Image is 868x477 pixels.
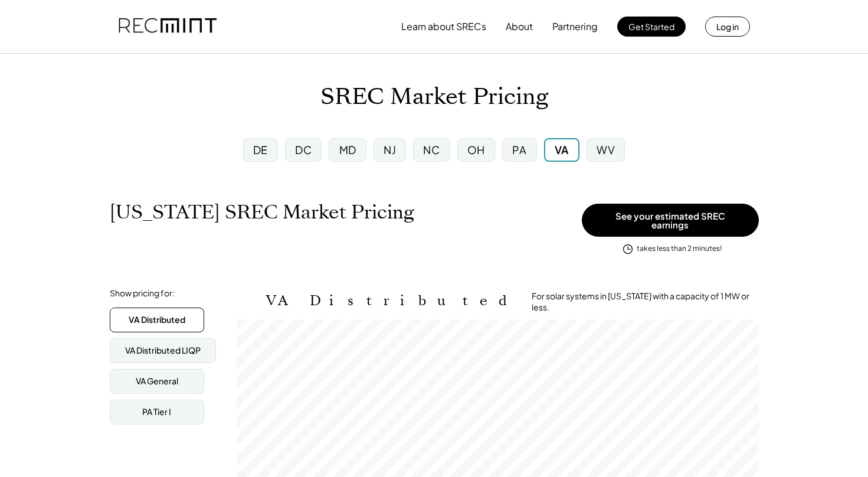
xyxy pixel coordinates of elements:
button: Log in [705,17,750,37]
h1: SREC Market Pricing [320,83,548,111]
div: OH [467,142,485,157]
div: DC [295,142,312,157]
div: NJ [384,142,396,157]
div: DE [253,142,268,157]
button: Learn about SRECs [401,15,486,38]
div: takes less than 2 minutes! [637,244,722,254]
div: VA Distributed LIQP [125,345,201,357]
button: Get Started [617,17,686,37]
button: See your estimated SREC earnings [582,204,759,237]
button: About [506,15,533,38]
div: VA [555,142,569,157]
div: PA Tier I [142,406,171,418]
div: PA [512,142,526,157]
div: For solar systems in [US_STATE] with a capacity of 1 MW or less. [532,290,759,313]
div: VA Distributed [129,314,185,326]
img: recmint-logotype%403x.png [119,6,217,47]
div: NC [423,142,440,157]
div: WV [597,142,615,157]
h2: VA Distributed [266,292,514,309]
div: Show pricing for: [110,287,175,299]
button: Partnering [552,15,598,38]
h1: [US_STATE] SREC Market Pricing [110,201,414,224]
div: VA General [136,375,178,387]
div: MD [339,142,356,157]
